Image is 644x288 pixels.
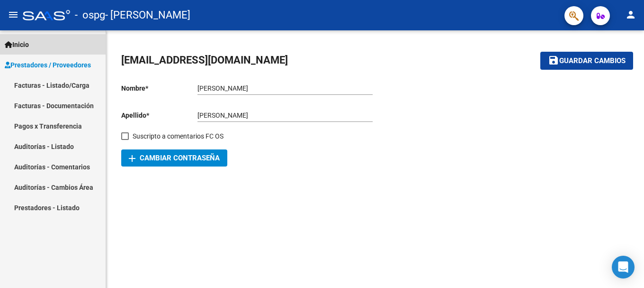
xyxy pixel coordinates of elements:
span: Prestadores / Proveedores [5,60,91,70]
span: - ospg [75,5,105,26]
button: Cambiar Contraseña [121,149,227,167]
mat-icon: person [625,9,636,20]
p: Apellido [121,110,197,121]
span: Suscripto a comentarios FC OS [133,130,224,142]
mat-icon: add [126,153,138,164]
span: [EMAIL_ADDRESS][DOMAIN_NAME] [121,54,288,66]
p: Nombre [121,83,197,93]
span: Cambiar Contraseña [129,154,220,162]
button: Guardar cambios [540,52,633,69]
span: Guardar cambios [559,57,626,65]
span: - [PERSON_NAME] [105,5,190,26]
mat-icon: save [548,55,559,66]
span: Inicio [5,39,29,50]
mat-icon: menu [8,9,19,20]
div: Open Intercom Messenger [612,256,635,279]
